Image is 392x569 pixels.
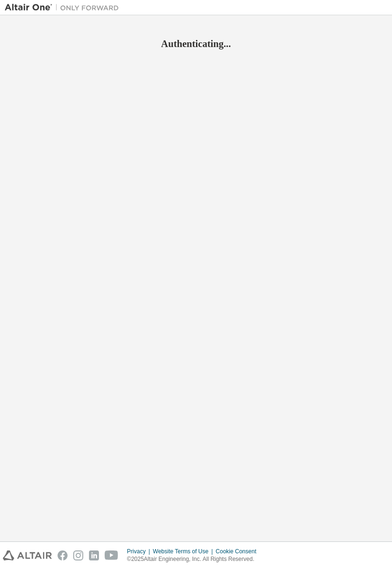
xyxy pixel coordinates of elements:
p: © 2025 Altair Engineering, Inc. All Rights Reserved. [127,555,262,563]
img: altair_logo.svg [3,550,52,560]
div: Website Terms of Use [153,548,216,555]
img: Altair One [5,3,124,12]
img: youtube.svg [105,550,118,560]
h2: Authenticating... [5,38,387,50]
div: Privacy [127,548,153,555]
div: Cookie Consent [216,548,262,555]
img: linkedin.svg [89,550,99,560]
img: instagram.svg [73,550,83,560]
img: facebook.svg [58,550,68,560]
